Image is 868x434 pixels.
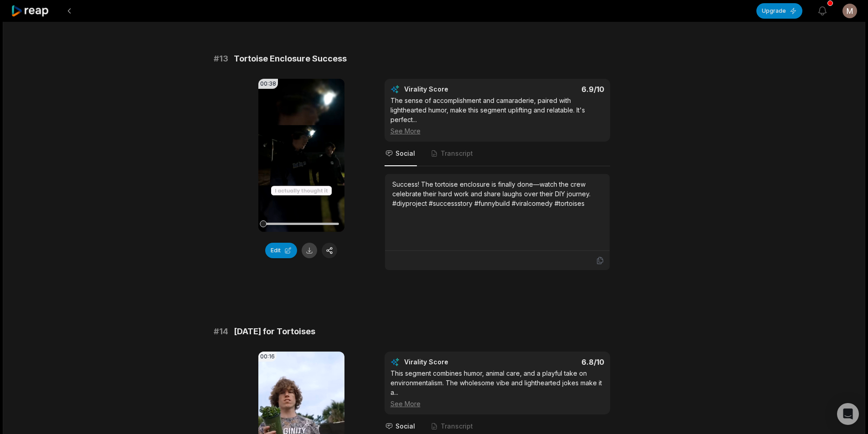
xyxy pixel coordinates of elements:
span: [DATE] for Tortoises [234,325,315,338]
video: Your browser does not support mp4 format. [258,79,344,232]
nav: Tabs [385,142,610,166]
button: Edit [265,243,297,258]
div: Virality Score [404,357,502,367]
div: Success! The tortoise enclosure is finally done—watch the crew celebrate their hard work and shar... [392,179,602,208]
span: # 13 [214,52,228,65]
div: Open Intercom Messenger [837,403,859,425]
span: Social [395,422,415,431]
button: Upgrade [756,3,802,19]
div: Virality Score [404,85,502,94]
span: Transcript [441,149,473,158]
span: Transcript [441,422,473,431]
div: The sense of accomplishment and camaraderie, paired with lighthearted humor, make this segment up... [390,96,604,136]
span: Tortoise Enclosure Success [234,52,347,65]
div: This segment combines humor, animal care, and a playful take on environmentalism. The wholesome v... [390,368,604,408]
span: Social [395,149,415,158]
span: # 14 [214,325,228,338]
div: 6.8 /10 [506,357,604,367]
div: 6.9 /10 [506,85,604,94]
div: See More [390,399,604,408]
div: See More [390,126,604,136]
